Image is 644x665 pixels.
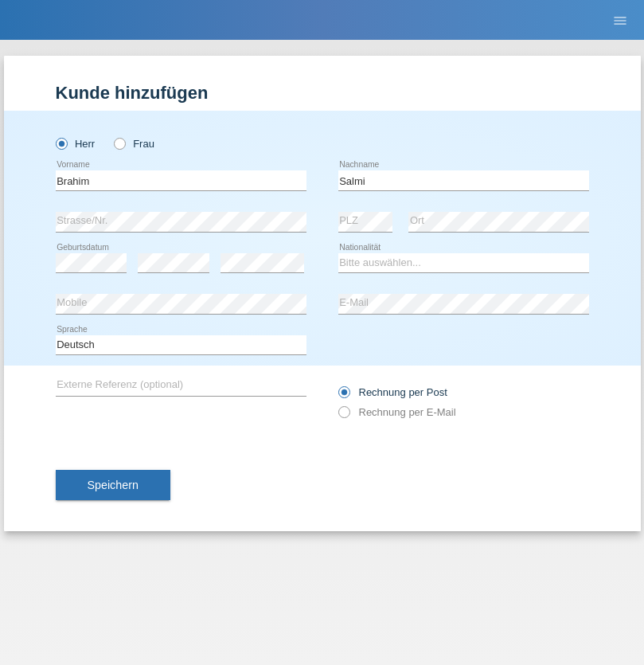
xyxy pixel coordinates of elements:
[56,138,66,148] input: Herr
[338,386,349,406] input: Rechnung per Post
[56,138,96,150] label: Herr
[88,479,139,491] span: Speichern
[56,83,589,103] h1: Kunde hinzufügen
[338,406,349,426] input: Rechnung per E-Mail
[114,138,154,150] label: Frau
[612,13,628,29] i: menu
[114,138,124,148] input: Frau
[338,386,447,398] label: Rechnung per Post
[338,406,456,418] label: Rechnung per E-Mail
[56,470,170,500] button: Speichern
[604,15,636,25] a: menu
